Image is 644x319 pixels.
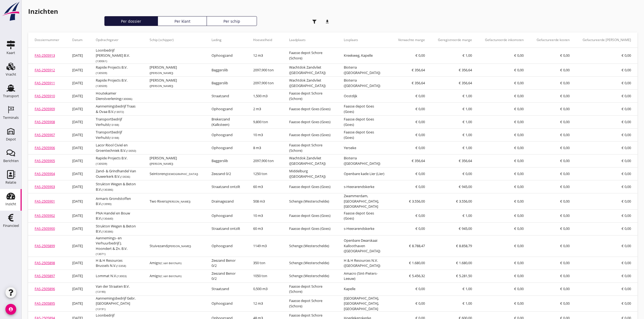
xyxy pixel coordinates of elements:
td: Rapide Projects B.V. [89,155,143,167]
td: € 0,00 [530,155,576,167]
td: 1149 m3 [247,235,283,257]
a: Per schip [207,16,257,26]
small: (13191) [96,307,105,311]
td: € 0,00 [530,222,576,235]
span: € 0,00 [415,213,425,218]
td: € 0,00 [530,90,576,103]
small: (13036) [120,175,130,179]
td: [DATE] [66,193,89,210]
td: Faasse depot Goes (Goes) [283,129,337,142]
span: € 0,00 [463,171,472,176]
a: FAS-2505907 [35,132,55,137]
span: € 1,00 [463,301,472,306]
th: Hoeveelheid: Not sorted. [247,32,283,48]
span: € 1.680,00 [409,260,425,265]
td: 2097,900 ton [247,64,283,77]
small: (13990) [102,202,111,206]
td: Straatzand [205,283,247,296]
small: (13188) [109,136,119,140]
span: € 0,00 [415,119,425,124]
div: Per klant [160,18,204,24]
span: € 356,64 [459,158,472,163]
td: [DATE] [66,222,89,235]
a: FAS-2505906 [35,145,55,150]
span: € 0,00 [415,106,425,111]
td: Faasse depot Schore (Schore) [283,283,337,296]
span: € 5.281,50 [456,273,472,278]
td: [DATE] [66,235,89,257]
span: € 945,00 [459,226,472,231]
span: € 1,00 [463,132,472,137]
td: Zeezand 0/2 [205,167,247,180]
i: account_circle [5,304,16,315]
span: € 1,00 [463,119,472,124]
td: [DATE] [66,48,89,64]
td: H & H Resources N.V. ([GEOGRAPHIC_DATA]) [337,257,392,270]
td: € 0,00 [530,235,576,257]
th: Schip (schipper): Not sorted. [143,32,205,48]
small: (C.van Berchum) [160,261,181,265]
td: 8 m3 [247,142,283,155]
td: Faasse depot Schore (Schore) [283,90,337,103]
span: € 356,64 [412,158,425,163]
td: Middelburg ([GEOGRAPHIC_DATA]) [283,167,337,180]
span: € 0,00 [415,171,425,176]
td: [DATE] [66,167,89,180]
td: € 0,00 [530,180,576,193]
small: ([PERSON_NAME]) [167,200,190,203]
span: € 0,00 [622,53,631,58]
td: Armaris Grondstoffen B.V. [89,193,143,210]
small: ([DEMOGRAPHIC_DATA]) [165,172,198,176]
small: ([PERSON_NAME]) [167,244,191,248]
small: (130440) [102,217,113,220]
a: FAS-2505901 [35,199,55,204]
td: € 0,00 [478,235,530,257]
td: 60 m3 [247,180,283,193]
td: Schenge (Westerschelde) [283,270,337,283]
td: Amigo [143,257,205,270]
td: Lacor Riool Civiel en Groentechniek B.V. [89,142,143,155]
small: (13358) [116,264,126,268]
td: Openbare kade Lier (Lier) [337,167,392,180]
td: Ophoogzand [205,296,247,312]
td: € 0,00 [530,257,576,270]
span: € 945,00 [459,184,472,189]
div: Per dossier [107,18,156,24]
small: (C.van Berchum) [160,274,181,278]
td: [DATE] [66,90,89,103]
td: Baggerslib [205,77,247,90]
span: € 0,00 [415,226,425,231]
td: 350 ton [247,257,283,270]
td: Lommat N.V. [89,270,143,283]
a: FAS-2505900 [35,226,55,231]
a: Per dossier [104,16,158,26]
td: Ophoogzand [205,103,247,116]
a: FAS-2505913 [35,53,55,58]
td: € 0,00 [530,167,576,180]
td: Schenge (Westerschelde) [283,257,337,270]
img: logo-small.a267ee39.svg [1,1,21,21]
td: 12 m3 [247,296,283,312]
th: Lading: Not sorted. [205,32,247,48]
td: Wachtdok Zandvliet ([GEOGRAPHIC_DATA]) [283,155,337,167]
td: Straatzand ontzilt [205,180,247,193]
td: € 0,00 [530,116,576,129]
td: 0,500 m3 [247,283,283,296]
td: Wachtdok Zandvliet ([GEOGRAPHIC_DATA]) [283,77,337,90]
a: FAS-2505896 [35,286,55,291]
td: Ophoogzand [205,48,247,64]
td: Ophoogzand [205,235,247,257]
td: Bioterra ([GEOGRAPHIC_DATA]) [337,77,392,90]
span: € 3.556,00 [456,199,472,204]
td: Straatzand [205,90,247,103]
td: [DATE] [66,270,89,283]
small: (13188) [109,123,119,127]
td: € 0,00 [478,209,530,222]
span: € 0,00 [415,145,425,150]
a: FAS-2505908 [35,119,55,124]
td: PNA Handel en Bouw B.V. [89,209,143,222]
small: (13072) [114,110,124,114]
td: Aannemingsbedrijf Traas & Ovaa B.V. [89,103,143,116]
small: ([PERSON_NAME]) [150,84,173,88]
span: € 0,00 [622,158,631,163]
